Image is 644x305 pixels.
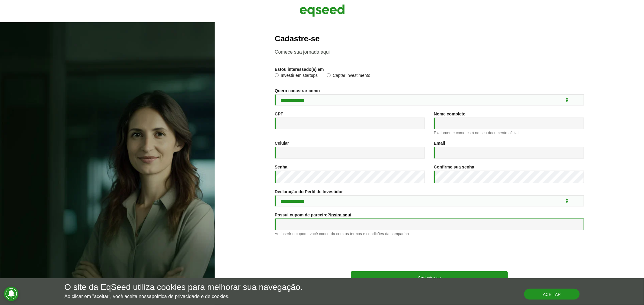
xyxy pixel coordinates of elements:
label: Email [434,141,445,145]
div: Ao inserir o cupom, você concorda com os termos e condições da campanha [275,232,584,236]
label: Confirme sua senha [434,165,474,169]
label: Celular [275,141,289,145]
button: Aceitar [524,289,580,300]
a: política de privacidade e de cookies [152,294,228,299]
h5: O site da EqSeed utiliza cookies para melhorar sua navegação. [64,283,303,292]
p: Comece sua jornada aqui [275,49,584,55]
label: Investir em startups [275,73,318,79]
label: Senha [275,165,287,169]
h2: Cadastre-se [275,34,584,43]
p: Ao clicar em "aceitar", você aceita nossa . [64,294,303,299]
img: EqSeed Logo [300,3,345,18]
label: Estou interessado(a) em [275,67,324,71]
label: Possui cupom de parceiro? [275,213,351,217]
input: Captar investimento [327,73,331,77]
iframe: reCAPTCHA [383,242,475,265]
div: Exatamente como está no seu documento oficial [434,131,584,135]
a: Insira aqui [330,213,351,217]
button: Cadastre-se [351,271,508,284]
label: CPF [275,112,283,116]
label: Captar investimento [327,73,370,79]
input: Investir em startups [275,73,279,77]
label: Declaração do Perfil de Investidor [275,190,343,194]
label: Nome completo [434,112,466,116]
label: Quero cadastrar como [275,89,320,93]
